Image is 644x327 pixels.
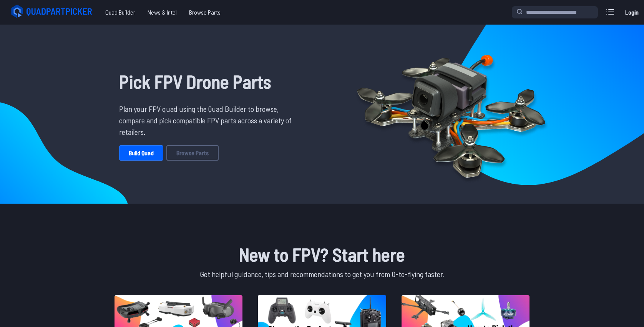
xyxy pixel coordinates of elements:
[99,5,141,20] a: Quad Builder
[119,145,163,161] a: Build Quad
[119,103,297,138] p: Plan your FPV quad using the Quad Builder to browse, compare and pick compatible FPV parts across...
[183,5,227,20] a: Browse Parts
[166,145,219,161] a: Browse Parts
[119,68,297,95] h1: Pick FPV Drone Parts
[340,37,562,191] img: Quadcopter
[622,5,641,20] a: Login
[113,268,531,280] p: Get helpful guidance, tips and recommendations to get you from 0-to-flying faster.
[141,5,183,20] a: News & Intel
[113,241,531,268] h1: New to FPV? Start here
